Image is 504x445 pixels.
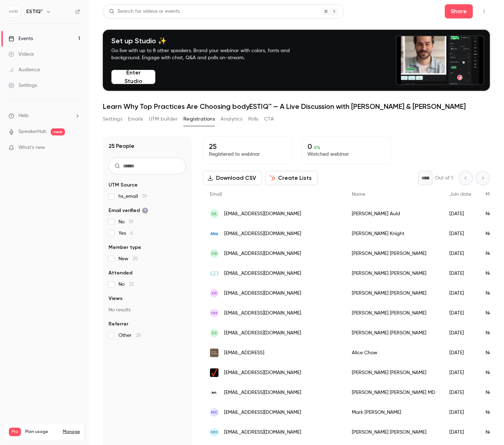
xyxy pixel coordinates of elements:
span: [EMAIL_ADDRESS][DOMAIN_NAME] [224,409,301,416]
div: Maxim says… [6,124,136,141]
button: Enter Studio [111,70,155,84]
div: [PERSON_NAME] [PERSON_NAME] [345,422,442,442]
b: Maxim [42,110,58,115]
span: Other [118,332,141,339]
div: [DATE] [442,343,478,363]
span: Pro [9,428,21,436]
span: HM [211,310,217,316]
button: UTM builder [149,113,178,125]
div: [DATE] [442,422,478,442]
p: Active 3h ago [34,9,66,16]
span: Join date [449,192,471,197]
div: Can i create Sales Rep specific registration links? The goal is to have each rep send out "their"... [26,10,136,74]
button: Polls [248,113,259,125]
span: [EMAIL_ADDRESS][DOMAIN_NAME] [224,329,301,337]
div: [DATE] [442,303,478,323]
div: you can use UTMs for each rep [6,141,94,156]
div: Search for videos or events [109,8,180,15]
div: Videos [9,51,34,58]
span: MC [211,409,218,416]
span: 19 [129,219,133,224]
p: Go live with up to 8 other speakers. Brand your webinar with colors, fonts and background. Engage... [111,47,306,61]
li: help-dropdown-opener [9,112,80,119]
button: go back [5,3,18,16]
div: Maxim says… [6,187,136,225]
section: facet-groups [109,182,186,339]
div: [PERSON_NAME] [PERSON_NAME] [345,263,442,283]
button: Share [445,4,473,18]
span: No [118,218,133,226]
span: Help [18,112,29,119]
button: Send a message… [122,229,133,241]
div: You will be notified here and by email ( ) [11,84,111,98]
span: Views [109,295,122,302]
span: [EMAIL_ADDRESS] [224,349,264,357]
div: and we will track which UTMs people sign up withMaxim • 21h ago [6,157,116,179]
div: [DATE] [442,244,478,263]
span: New [118,255,138,262]
p: Out of 1 [435,174,453,182]
div: Events [9,35,33,42]
div: hey [PERSON_NAME] [6,124,69,140]
img: Profile image for Maxim [33,109,40,116]
div: Maxim says… [6,141,136,157]
img: aol.com [210,388,218,397]
p: 25 [209,142,287,151]
div: Audience [9,66,40,73]
div: You will be notified here and by email ([PERSON_NAME][EMAIL_ADDRESS]) [6,80,116,102]
span: MM [211,429,218,435]
span: [EMAIL_ADDRESS][DOMAIN_NAME] [224,310,301,317]
div: [PERSON_NAME] [PERSON_NAME] [345,303,442,323]
span: EA [212,211,217,217]
span: [EMAIL_ADDRESS][DOMAIN_NAME] [224,230,301,238]
span: 0 % [314,145,320,150]
span: UTM Source [109,182,138,189]
h1: Maxim [34,4,53,9]
div: Operator says… [6,80,136,108]
span: new [51,128,65,135]
div: Maxim says… [6,108,136,124]
button: Home [111,3,124,16]
div: [DATE] [442,204,478,224]
span: Member type [109,244,141,251]
h4: Set up Studio ✨ [111,37,306,45]
div: [PERSON_NAME] [PERSON_NAME] MD [345,383,442,402]
button: Registrations [183,113,215,125]
div: Can i create Sales Rep specific registration links? The goal is to have each rep send out "their"... [31,15,131,70]
span: Plan usage [25,429,59,435]
span: Name [352,192,365,197]
div: [DATE] [442,402,478,422]
div: user says… [6,10,136,80]
span: [EMAIL_ADDRESS][DOMAIN_NAME] [224,290,301,297]
span: 19 [142,194,147,199]
p: Registered to webinar [209,151,287,158]
div: you can check our UTM builder in the productMaxim • 21h ago [6,187,116,209]
div: [DATE] [442,323,478,343]
div: [PERSON_NAME] [PERSON_NAME] [345,244,442,263]
img: verizon.net [210,368,218,377]
div: [PERSON_NAME] [PERSON_NAME] [345,363,442,383]
button: Emails [128,113,143,125]
span: hs_email [118,193,147,200]
span: SS [211,330,217,336]
div: [PERSON_NAME] Auld [345,204,442,224]
span: [EMAIL_ADDRESS][DOMAIN_NAME] [224,270,301,277]
img: Profile image for Maxim [20,4,32,15]
span: [EMAIL_ADDRESS][DOMAIN_NAME] [224,210,301,218]
div: [DATE] [442,283,478,303]
span: Email [210,192,222,197]
a: Manage [63,429,80,435]
div: Alice Chow [345,343,442,363]
span: [EMAIL_ADDRESS][DOMAIN_NAME] [224,429,301,436]
div: you can check our UTM builder in the product [11,191,111,205]
div: [PERSON_NAME] [PERSON_NAME] [345,323,442,343]
span: Attended [109,269,132,277]
div: [DATE] [442,263,478,283]
div: [DATE] [442,383,478,402]
div: Maxim • 21h ago [11,211,49,215]
div: Maxim says… [6,157,136,187]
h1: Learn Why Top Practices Are Choosing bodyESTIQ™ — A Live Discussion with [PERSON_NAME] & [PERSON_... [103,102,490,111]
div: joined the conversation [42,110,109,116]
div: Maxim • 21h ago [11,180,49,185]
span: Email verified [109,207,148,214]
